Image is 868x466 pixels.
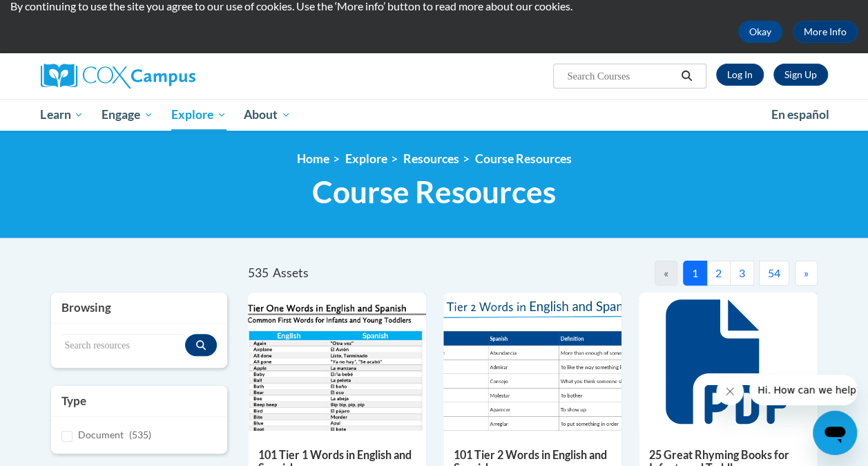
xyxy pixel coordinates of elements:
button: Okay [738,21,782,43]
button: 3 [730,261,754,286]
span: » [804,266,809,279]
a: Register [773,64,828,86]
button: Search [676,68,697,84]
a: Log In [716,64,764,86]
span: (535) [129,429,151,440]
span: Learn [40,106,84,123]
div: Main menu [30,99,838,131]
a: Explore [162,99,235,131]
a: Learn [32,99,93,131]
span: Assets [273,265,309,280]
h3: Type [61,393,217,409]
span: Engage [102,106,153,123]
button: Next [795,261,818,286]
span: Course Resources [312,174,556,210]
button: Search resources [185,334,217,356]
a: Course Resources [475,151,572,166]
button: 54 [759,261,789,286]
iframe: Button to launch messaging window [813,411,857,455]
button: 1 [683,261,707,286]
a: Explore [345,151,387,166]
input: Search resources [61,334,185,357]
a: Home [297,151,329,166]
nav: Pagination Navigation [532,261,818,286]
span: About [244,106,291,123]
img: d35314be-4b7e-462d-8f95-b17e3d3bb747.pdf [248,292,426,431]
span: Document [78,429,124,440]
a: Cox Campus [41,64,289,88]
span: En español [771,107,829,122]
span: Explore [171,106,226,123]
a: Engage [93,99,162,131]
img: Cox Campus [41,64,195,88]
iframe: Message from company [749,375,857,405]
a: About [235,99,300,131]
iframe: Close message [716,378,744,405]
img: 836e94b2-264a-47ae-9840-fb2574307f3b.pdf [443,292,621,431]
a: Resources [403,151,459,166]
a: En español [762,100,838,129]
span: Hi. How can we help? [8,10,112,21]
button: 2 [706,261,731,286]
h3: Browsing [61,299,217,316]
input: Search Courses [566,68,676,84]
a: More Info [793,21,858,43]
span: 535 [248,265,269,280]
